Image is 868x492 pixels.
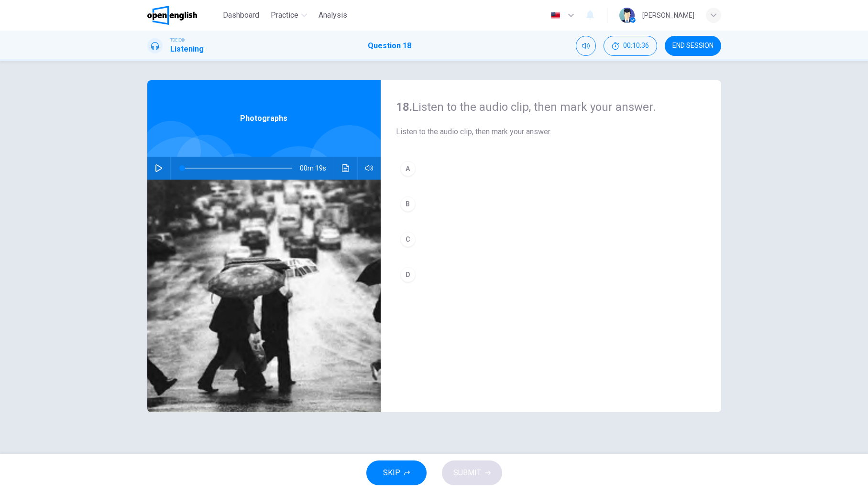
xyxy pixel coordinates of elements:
h1: Listening [170,43,204,55]
img: OpenEnglish logo [147,6,198,25]
button: B [396,192,706,216]
span: Listen to the audio clip, then mark your answer. [396,126,706,138]
div: [PERSON_NAME] [642,10,694,21]
div: C [400,232,416,247]
img: en [549,12,561,19]
img: Photographs [147,180,381,412]
span: Photographs [240,113,287,124]
span: END SESSION [672,42,714,50]
div: D [400,267,416,282]
button: D [396,263,706,287]
span: TOEIC® [170,37,185,43]
button: Practice [267,7,311,24]
button: 00:10:36 [604,36,657,56]
img: Profile picture [619,8,635,23]
strong: 18. [396,100,412,114]
button: Click to see the audio transcription [338,157,353,180]
div: Mute [576,36,596,56]
button: Analysis [315,7,351,24]
a: OpenEnglish logo [147,6,220,25]
span: 00:10:36 [623,42,649,50]
span: Practice [271,10,298,21]
h4: Listen to the audio clip, then mark your answer. [396,99,706,115]
button: C [396,227,706,251]
div: B [400,196,416,212]
span: SKIP [383,466,400,480]
div: A [400,161,416,176]
button: Dashboard [219,7,263,24]
div: Hide [604,36,657,56]
span: Dashboard [223,10,259,21]
span: Analysis [319,10,347,21]
span: 00m 19s [300,157,334,180]
button: END SESSION [665,36,721,56]
button: A [396,157,706,181]
h1: Question 18 [368,40,411,52]
button: SKIP [366,460,427,485]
